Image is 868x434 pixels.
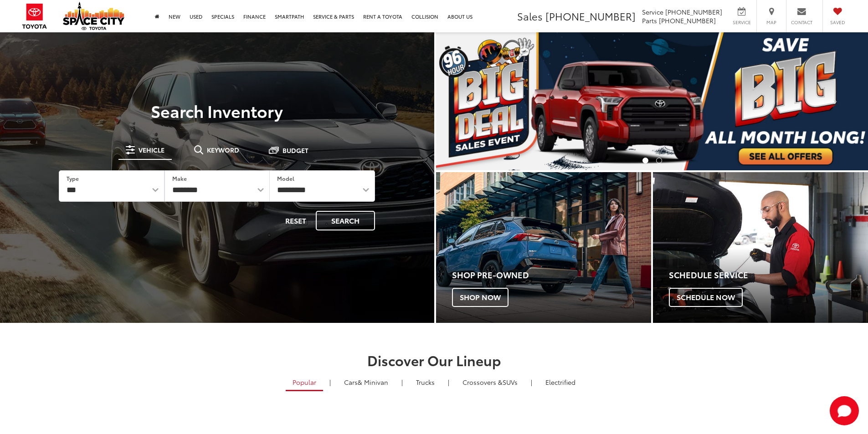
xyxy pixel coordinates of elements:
span: Schedule Now [669,288,743,307]
button: Click to view next picture. [803,51,868,152]
span: Saved [827,19,847,26]
button: Click to view previous picture. [436,51,501,152]
li: | [399,378,405,387]
h3: Search Inventory [38,102,396,120]
span: Crossovers & [462,378,503,387]
span: [PHONE_NUMBER] [665,7,722,16]
div: Toyota [653,172,868,323]
h2: Discover Our Lineup [113,352,755,368]
span: Shop Now [452,288,508,307]
span: Map [761,19,781,26]
li: | [446,378,452,387]
span: Sales [517,9,543,23]
svg: Start Chat [830,396,859,425]
button: Toggle Chat Window [830,396,859,425]
li: Go to slide number 1. [642,158,648,163]
a: Popular [286,374,323,391]
span: & Minivan [358,378,388,387]
label: Make [172,174,187,182]
li: | [529,378,534,387]
a: SUVs [456,374,524,390]
a: Electrified [539,374,582,390]
a: Schedule Service Schedule Now [653,172,868,323]
img: Space City Toyota [63,2,124,30]
h4: Shop Pre-Owned [452,271,651,280]
a: Cars [337,374,395,390]
a: Shop Pre-Owned Shop Now [436,172,651,323]
span: [PHONE_NUMBER] [545,9,636,23]
button: Search [316,211,375,230]
span: Service [731,19,752,26]
span: Parts [642,16,657,25]
a: Trucks [409,374,442,390]
label: Model [277,174,294,182]
span: Contact [791,19,812,26]
span: Budget [282,147,308,153]
div: Toyota [436,172,651,323]
span: Service [642,7,663,16]
label: Type [67,174,79,182]
span: Vehicle [139,147,164,153]
li: Go to slide number 2. [656,158,662,163]
span: [PHONE_NUMBER] [659,16,716,25]
button: Reset [277,211,314,230]
span: Keyword [207,147,239,153]
li: | [327,378,333,387]
h4: Schedule Service [669,271,868,280]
